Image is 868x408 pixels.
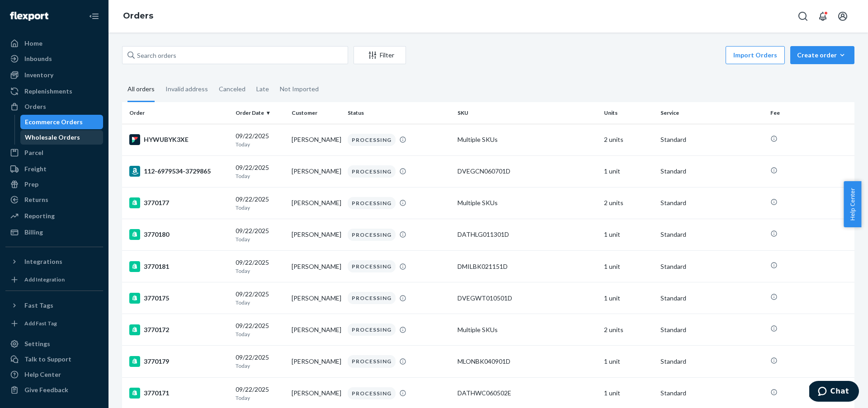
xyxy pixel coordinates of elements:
td: 2 units [600,187,656,219]
td: 1 unit [600,219,656,250]
td: 1 unit [600,346,656,377]
div: DVEGCN060701D [458,167,597,176]
div: 09/22/2025 [236,258,284,275]
button: Talk to Support [5,352,103,366]
div: Invalid address [165,77,208,101]
a: Billing [5,225,103,239]
div: Parcel [24,148,43,157]
div: Talk to Support [24,355,71,364]
div: Orders [24,102,46,111]
div: Returns [24,195,48,204]
button: Open account menu [834,7,852,25]
td: [PERSON_NAME] [288,314,344,346]
a: Ecommerce Orders [20,115,104,129]
div: PROCESSING [348,229,396,241]
div: PROCESSING [348,134,396,146]
a: Add Fast Tag [5,316,103,331]
td: [PERSON_NAME] [288,282,344,314]
td: 1 unit [600,282,656,314]
p: Standard [660,357,763,366]
div: 09/22/2025 [236,290,284,306]
div: 112-6979534-3729865 [129,166,228,177]
div: 09/22/2025 [236,131,284,148]
ol: breadcrumbs [116,3,160,29]
div: 3770180 [129,229,228,240]
button: Close Navigation [85,7,103,25]
p: Standard [660,198,763,207]
div: Replenishments [24,87,72,96]
div: PROCESSING [348,355,396,367]
th: Status [344,102,454,124]
th: SKU [454,102,600,124]
a: Replenishments [5,84,103,98]
a: Add Integration [5,272,103,287]
button: Help Center [844,181,861,227]
div: Ecommerce Orders [25,117,83,127]
button: Import Orders [726,46,785,64]
div: 3770179 [129,356,228,367]
th: Order [122,102,232,124]
td: [PERSON_NAME] [288,124,344,155]
p: Today [236,235,284,243]
p: Standard [660,262,763,271]
td: 2 units [600,124,656,155]
div: PROCESSING [348,197,396,209]
div: Help Center [24,370,61,379]
p: Today [236,141,284,148]
div: Add Fast Tag [24,319,57,327]
div: Wholesale Orders [25,133,80,142]
input: Search orders [122,46,348,64]
div: 3770177 [129,197,228,208]
a: Help Center [5,367,103,382]
button: Open notifications [814,7,832,25]
a: Orders [5,99,103,114]
p: Today [236,362,284,370]
div: DATHLG011301D [458,230,597,239]
th: Fee [767,102,854,124]
th: Service [657,102,767,124]
td: [PERSON_NAME] [288,346,344,377]
div: Give Feedback [24,385,68,394]
div: 09/22/2025 [236,385,284,402]
div: 3770172 [129,324,228,335]
div: 09/22/2025 [236,353,284,370]
p: Today [236,394,284,402]
div: 09/22/2025 [236,163,284,180]
a: Prep [5,177,103,192]
a: Wholesale Orders [20,130,104,145]
div: Home [24,39,42,48]
div: 3770181 [129,261,228,272]
p: Standard [660,230,763,239]
td: 1 unit [600,251,656,282]
td: Multiple SKUs [454,124,600,155]
a: Orders [123,11,153,21]
div: DVEGWT010501D [458,294,597,303]
button: Give Feedback [5,383,103,397]
p: Today [236,299,284,306]
div: Create order [797,51,848,60]
p: Today [236,204,284,211]
img: Flexport logo [10,12,48,21]
div: 09/22/2025 [236,226,284,243]
a: Inventory [5,68,103,82]
div: PROCESSING [348,387,396,399]
p: Today [236,330,284,338]
div: PROCESSING [348,292,396,304]
td: [PERSON_NAME] [288,219,344,250]
div: All orders [127,77,155,102]
button: Create order [790,46,854,64]
div: Filter [354,51,406,60]
td: [PERSON_NAME] [288,251,344,282]
p: Standard [660,135,763,144]
a: Home [5,36,103,51]
td: [PERSON_NAME] [288,187,344,219]
div: Not Imported [280,77,319,101]
p: Standard [660,167,763,176]
td: 2 units [600,314,656,346]
div: Inventory [24,70,53,80]
div: Settings [24,339,50,348]
p: Today [236,172,284,180]
td: 1 unit [600,155,656,187]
